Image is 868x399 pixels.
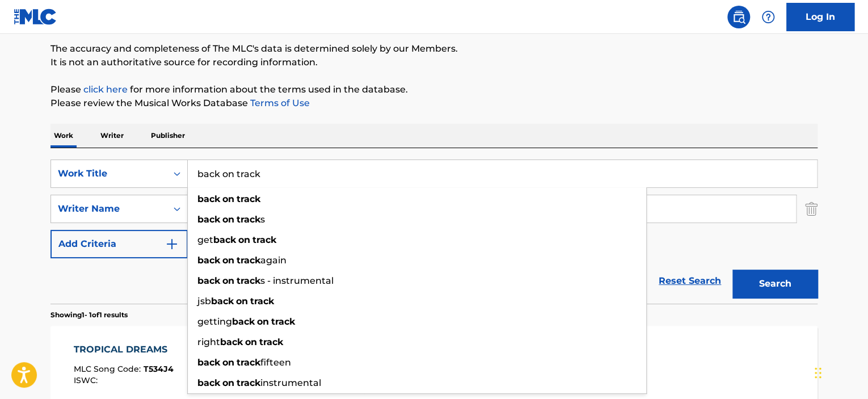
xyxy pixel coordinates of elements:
span: instrumental [260,377,321,388]
strong: track [259,337,283,347]
strong: back [197,214,220,225]
strong: back [220,337,243,347]
strong: on [222,214,234,225]
a: click here [83,84,128,95]
strong: on [222,255,234,266]
span: T534J4 [144,364,174,374]
strong: track [237,255,260,266]
strong: on [245,337,257,347]
strong: track [237,214,260,225]
strong: on [222,194,234,204]
div: Drag [815,356,821,390]
span: jsb [197,296,211,306]
strong: back [232,316,255,327]
strong: back [197,377,220,388]
img: 9d2ae6d4665cec9f34b9.svg [165,237,179,251]
p: Please review the Musical Works Database [50,96,818,110]
strong: track [237,275,260,286]
strong: back [197,194,220,204]
strong: track [252,234,276,245]
div: Help [757,6,779,28]
span: s - instrumental [260,275,334,286]
strong: back [211,296,234,306]
span: ISWC : [74,375,100,385]
div: Writer Name [58,202,160,216]
strong: back [213,234,236,245]
button: Add Criteria [50,230,188,258]
span: right [197,337,220,347]
strong: on [222,377,234,388]
div: TROPICAL DREAMS [74,343,174,356]
a: Public Search [727,6,750,28]
img: MLC Logo [14,9,57,25]
strong: track [237,377,260,388]
button: Search [732,270,818,298]
iframe: Chat Widget [811,345,868,399]
a: Reset Search [653,268,727,293]
strong: track [271,316,295,327]
strong: on [257,316,269,327]
span: fifteen [260,357,291,368]
span: again [260,255,286,266]
span: get [197,234,213,245]
strong: back [197,357,220,368]
img: Delete Criterion [805,195,818,223]
strong: on [236,296,248,306]
strong: on [238,234,250,245]
p: Please for more information about the terms used in the database. [50,83,818,96]
p: The accuracy and completeness of The MLC's data is determined solely by our Members. [50,42,818,56]
p: Writer [97,124,127,148]
span: MLC Song Code : [74,364,144,374]
img: help [761,10,775,24]
a: Log In [786,3,854,31]
img: search [732,10,745,24]
strong: track [250,296,274,306]
div: Work Title [58,167,160,180]
p: It is not an authoritative source for recording information. [50,56,818,69]
strong: back [197,255,220,266]
strong: track [237,357,260,368]
form: Search Form [50,159,818,304]
p: Publisher [148,124,188,148]
span: s [260,214,265,225]
strong: on [222,275,234,286]
strong: track [237,194,260,204]
span: getting [197,316,232,327]
p: Showing 1 - 1 of 1 results [50,310,128,320]
a: Terms of Use [248,98,310,108]
p: Work [50,124,77,148]
strong: back [197,275,220,286]
strong: on [222,357,234,368]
